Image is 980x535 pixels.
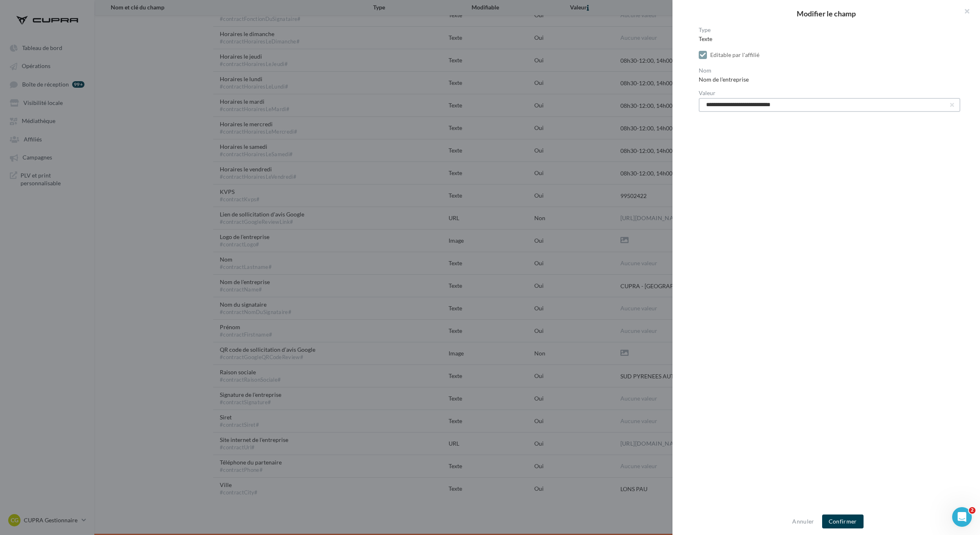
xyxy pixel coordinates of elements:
iframe: Intercom live chat [952,507,972,527]
button: Annuler [789,517,817,526]
div: Nom de l'entreprise [699,75,960,84]
h2: Modifier le champ [686,10,967,17]
label: Nom [699,68,960,73]
div: Texte [699,35,960,43]
div: Editable par l'affilié [710,51,759,59]
label: Type [699,27,960,33]
label: Valeur [699,90,960,96]
button: Confirmer [822,515,864,528]
span: 2 [969,507,975,514]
